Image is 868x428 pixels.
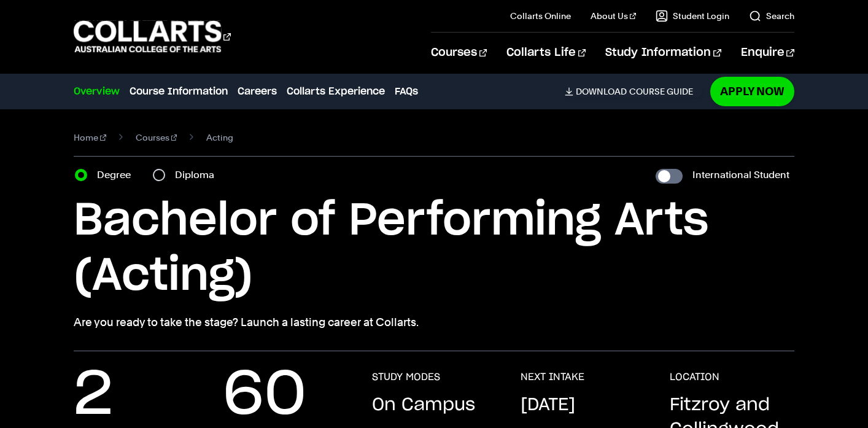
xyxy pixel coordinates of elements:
[74,371,113,420] p: 2
[521,393,575,418] p: [DATE]
[238,84,277,99] a: Careers
[565,86,703,97] a: DownloadCourse Guide
[521,371,584,383] h3: NEXT INTAKE
[710,77,794,106] a: Apply Now
[395,84,418,99] a: FAQs
[670,371,719,383] h3: LOCATION
[287,84,385,99] a: Collarts Experience
[372,393,475,418] p: On Campus
[591,10,636,22] a: About Us
[431,33,487,73] a: Courses
[74,314,794,331] p: Are you ready to take the stage? Launch a lasting career at Collarts.
[74,129,106,146] a: Home
[175,166,222,184] label: Diploma
[656,10,729,22] a: Student Login
[206,129,233,146] span: Acting
[605,33,721,73] a: Study Information
[136,129,177,146] a: Courses
[576,86,627,97] span: Download
[372,371,440,383] h3: STUDY MODES
[506,33,586,73] a: Collarts Life
[510,10,571,22] a: Collarts Online
[97,166,138,184] label: Degree
[692,166,789,184] label: International Student
[130,84,228,99] a: Course Information
[749,10,794,22] a: Search
[741,33,794,73] a: Enquire
[74,193,794,304] h1: Bachelor of Performing Arts (Acting)
[74,84,120,99] a: Overview
[223,371,306,420] p: 60
[74,19,231,54] div: Go to homepage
